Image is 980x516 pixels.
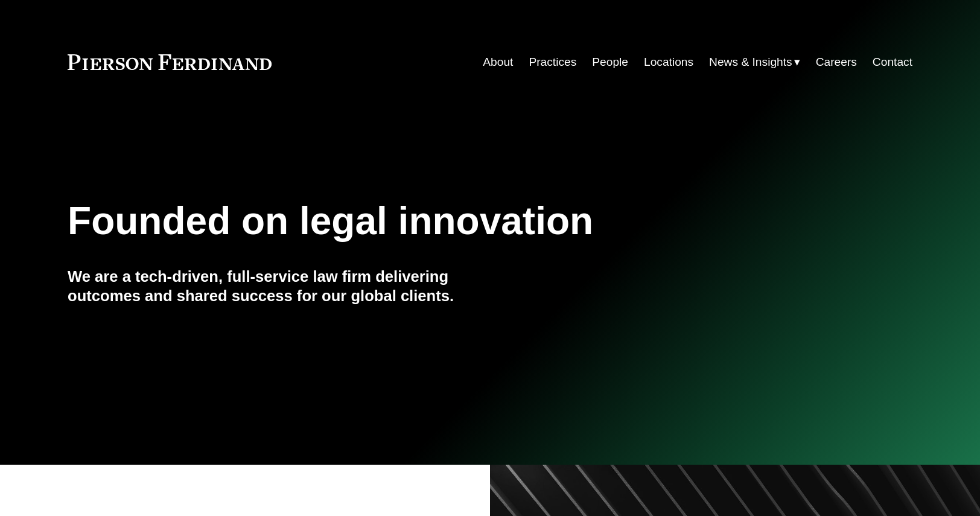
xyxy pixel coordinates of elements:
[709,51,800,74] a: folder dropdown
[68,199,772,243] h1: Founded on legal innovation
[483,51,513,74] a: About
[68,267,490,306] h4: We are a tech-driven, full-service law firm delivering outcomes and shared success for our global...
[873,51,912,74] a: Contact
[709,52,792,73] span: News & Insights
[592,51,628,74] a: People
[644,51,693,74] a: Locations
[529,51,576,74] a: Practices
[816,51,857,74] a: Careers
